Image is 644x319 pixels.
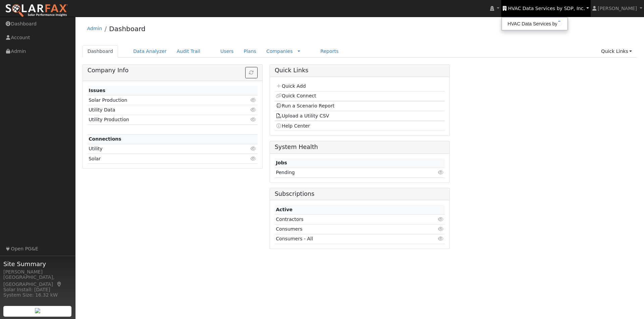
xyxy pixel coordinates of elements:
[276,160,287,165] strong: Jobs
[88,67,258,74] h5: Company Info
[276,103,334,108] a: Run a Scenario Report
[5,4,68,18] img: SolarFax
[315,45,343,58] a: Reports
[275,234,415,244] td: Consumers - All
[276,83,306,89] a: Quick Add
[215,45,239,58] a: Users
[275,215,415,224] td: Contractors
[239,45,261,58] a: Plans
[596,45,637,58] a: Quick Links
[276,113,329,118] a: Upload a Utility CSV
[251,107,257,112] i: Click to view
[275,190,445,197] h5: Subscriptions
[438,217,444,222] i: Click to view
[438,227,444,231] i: Click to view
[88,154,230,164] td: Solar
[88,144,230,154] td: Utility
[3,286,72,293] div: Solar Install: [DATE]
[128,45,172,58] a: Data Analyzer
[56,282,62,287] a: Map
[3,292,72,299] div: System Size: 16.32 kW
[251,146,257,151] i: Click to view
[438,236,444,241] i: Click to view
[251,156,257,161] i: Click to view
[275,224,415,234] td: Consumers
[88,115,230,125] td: Utility Production
[438,170,444,175] i: Click to view
[598,6,637,11] span: [PERSON_NAME]
[89,136,121,142] strong: Connections
[88,95,230,105] td: Solar Production
[3,259,72,268] span: Site Summary
[251,117,257,122] i: Click to view
[276,93,316,98] a: Quick Connect
[109,25,146,33] a: Dashboard
[83,45,118,58] a: Dashboard
[266,49,293,54] a: Companies
[251,98,257,102] i: Click to view
[276,123,310,129] a: Help Center
[275,67,445,74] h5: Quick Links
[172,45,205,58] a: Audit Trail
[3,268,72,275] div: [PERSON_NAME]
[35,308,40,313] img: retrieve
[87,26,102,31] a: Admin
[508,6,585,11] span: HVAC Data Services by SDP, Inc.
[89,88,105,93] strong: Issues
[88,105,230,115] td: Utility Data
[3,274,72,288] div: [GEOGRAPHIC_DATA], [GEOGRAPHIC_DATA]
[275,168,397,177] td: Pending
[275,144,445,151] h5: System Health
[276,207,292,212] strong: Active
